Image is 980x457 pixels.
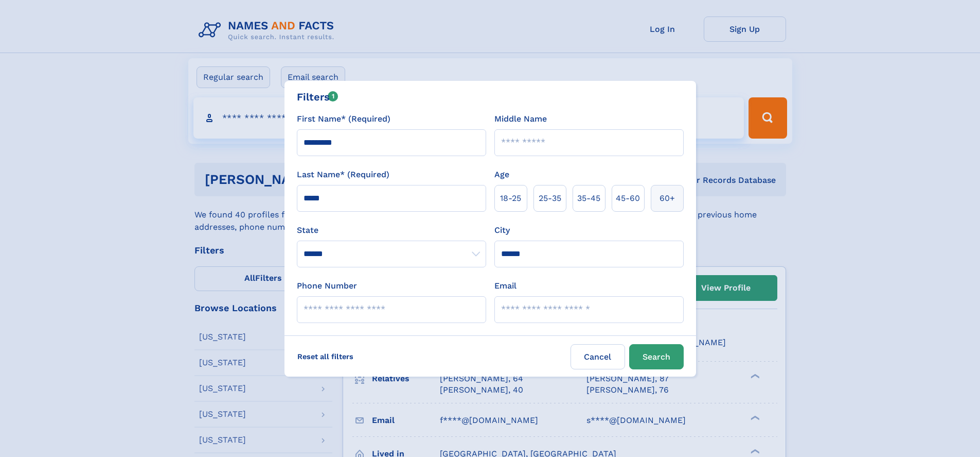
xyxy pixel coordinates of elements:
[494,113,547,125] label: Middle Name
[571,344,625,369] label: Cancel
[539,192,561,205] span: 25‑35
[297,280,357,292] label: Phone Number
[500,192,521,205] span: 18‑25
[494,168,509,181] label: Age
[616,192,640,205] span: 45‑60
[297,168,389,181] label: Last Name* (Required)
[297,224,486,236] label: State
[660,192,675,205] span: 60+
[494,280,516,292] label: Email
[297,113,390,125] label: First Name* (Required)
[291,344,360,369] label: Reset all filters
[297,89,338,105] div: Filters
[494,224,510,236] label: City
[577,192,600,205] span: 35‑45
[629,344,684,369] button: Search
